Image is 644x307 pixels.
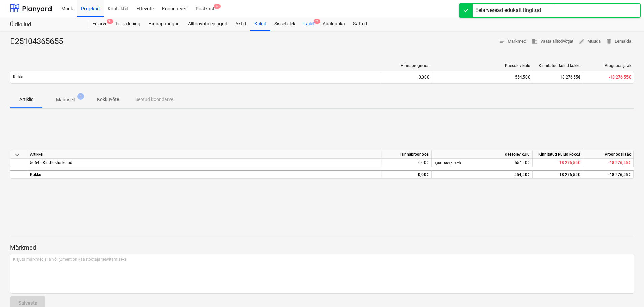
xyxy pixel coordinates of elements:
span: delete [606,38,612,44]
div: 554,50€ [435,75,530,80]
div: Artikkel [27,150,381,159]
button: Eemalda [603,36,634,47]
span: 6 [214,4,221,9]
div: Hinnaprognoos [381,150,432,159]
span: Muuda [579,38,601,45]
div: 0,00€ [381,159,432,167]
a: Kulud [250,17,270,31]
a: Sissetulek [270,17,299,31]
iframe: Chat Widget [610,275,644,307]
span: -18 276,55€ [608,160,631,165]
p: Kokku [13,74,25,80]
span: Vaata alltöövõtjat [532,38,573,45]
div: 18 276,55€ [533,72,583,83]
button: Muuda [576,36,603,47]
div: Eelarveread edukalt lingitud [475,6,541,14]
a: Eelarve9+ [88,17,111,31]
div: Kinnitatud kulud kokku [533,150,583,159]
p: Artiklid [18,96,34,103]
div: 18 276,55€ [533,170,583,178]
a: Failid2 [299,17,318,31]
span: Eemalda [606,38,631,45]
span: Märkmed [499,38,526,45]
a: Alltöövõtulepingud [184,17,231,31]
a: Tellija leping [111,17,144,31]
a: Aktid [231,17,250,31]
span: keyboard_arrow_down [13,151,21,159]
div: Üldkulud [10,21,80,28]
div: E25104365655 [10,36,68,47]
div: Käesolev kulu [435,63,530,68]
span: 50645 Kindlustuskulud [30,160,72,165]
div: 554,50€ [434,171,530,179]
span: edit [579,38,585,44]
div: Failid [299,17,318,31]
div: Eelarve [88,17,111,31]
p: Manused [56,96,75,103]
div: -18 276,55€ [583,170,634,178]
div: Prognoosijääk [583,150,634,159]
div: 0,00€ [381,72,432,83]
small: 1,00 × 554,50€ / tk [434,161,461,165]
span: -18 276,55€ [609,75,631,80]
div: Prognoosijääk [586,63,631,68]
div: Kokku [27,170,381,178]
div: Kinnitatud kulud kokku [536,63,581,68]
span: notes [499,38,505,44]
div: 554,50€ [434,159,530,167]
div: Hinnaprognoos [384,63,429,68]
p: Märkmed [10,244,634,252]
a: Sätted [349,17,371,31]
button: Märkmed [496,36,529,47]
p: Kokkuvõte [97,96,119,103]
span: 9+ [107,19,113,24]
span: 18 276,55€ [559,160,580,165]
a: Analüütika [318,17,349,31]
span: 1 [77,93,84,100]
span: 2 [314,19,320,24]
button: Vaata alltöövõtjat [529,36,576,47]
div: Käesolev kulu [432,150,533,159]
div: 0,00€ [381,170,432,178]
a: Hinnapäringud [144,17,184,31]
span: business [532,38,538,44]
